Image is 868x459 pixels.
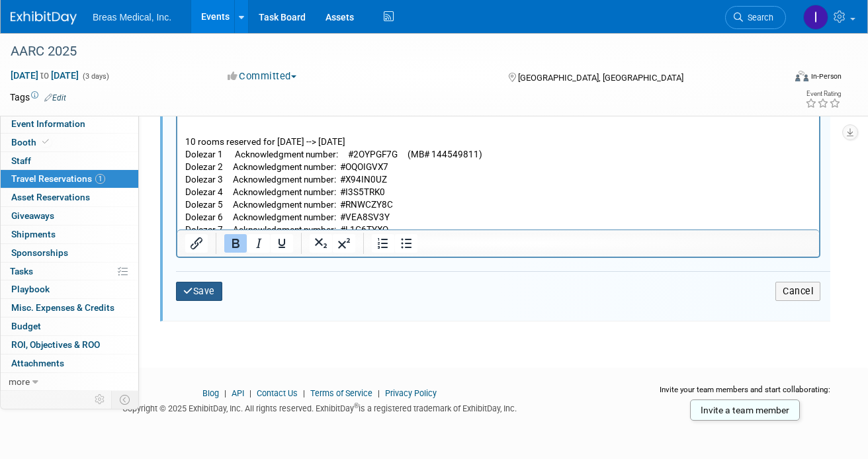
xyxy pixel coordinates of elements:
a: Terms of Service [310,388,372,398]
td: Tags [10,91,66,104]
button: Committed [223,69,302,83]
span: ROI, Objectives & ROO [11,339,100,350]
span: Playbook [11,284,50,294]
a: Invite a team member [690,399,800,421]
button: Underline [271,234,293,253]
a: Misc. Expenses & Credits [1,299,138,317]
span: Giveaways [11,210,54,221]
span: Budget [11,321,41,331]
a: more [1,373,138,391]
a: Tasks [1,263,138,280]
button: Insert/edit link [185,234,208,253]
span: (3 days) [81,72,109,81]
td: Toggle Event Tabs [112,391,139,408]
button: Numbered list [372,234,394,253]
span: | [300,388,308,398]
a: Search [725,6,786,29]
button: Cancel [775,282,820,301]
a: Edit [44,93,66,103]
img: ExhibitDay [11,11,77,24]
a: Asset Reservations [1,188,138,206]
div: Event Rating [805,91,841,97]
span: Breas Medical, Inc. [93,12,171,22]
button: Bold [224,234,247,253]
span: Tasks [10,266,33,276]
span: Travel Reservations [11,173,105,184]
span: [GEOGRAPHIC_DATA], [GEOGRAPHIC_DATA] [518,73,683,83]
sup: ® [354,402,359,409]
a: Sponsorships [1,244,138,262]
a: Booth [1,134,138,151]
a: Contact Us [257,388,298,398]
iframe: Rich Text Area [177,21,819,230]
a: Attachments [1,355,138,372]
span: Shipments [11,229,56,239]
span: Booth [11,137,52,147]
a: API [232,388,244,398]
a: Shipments [1,226,138,243]
button: Save [176,282,222,301]
span: | [374,388,383,398]
a: Travel Reservations1 [1,170,138,188]
span: 1 [95,174,105,184]
span: Staff [11,155,31,166]
div: AARC 2025 [6,40,771,63]
span: Attachments [11,358,64,368]
span: [DATE] [DATE] [10,69,79,81]
a: Staff [1,152,138,170]
div: Event Format [720,69,842,89]
a: ROI, Objectives & ROO [1,336,138,354]
img: Inga Dolezar [803,5,828,30]
a: Giveaways [1,207,138,225]
div: In-Person [810,71,842,81]
button: Subscript [310,234,332,253]
span: | [246,388,255,398]
a: Budget [1,317,138,335]
a: Playbook [1,280,138,298]
div: Invite your team members and start collaborating: [648,384,842,404]
td: Personalize Event Tab Strip [89,391,112,408]
span: Asset Reservations [11,192,90,202]
span: more [9,376,30,387]
span: Search [743,13,773,22]
button: Bullet list [395,234,417,253]
a: Privacy Policy [385,388,437,398]
div: Copyright © 2025 ExhibitDay, Inc. All rights reserved. ExhibitDay is a registered trademark of Ex... [10,399,629,415]
span: Sponsorships [11,247,68,258]
i: Booth reservation complete [42,138,49,146]
span: Event Information [11,118,85,129]
a: Blog [202,388,219,398]
button: Superscript [333,234,355,253]
span: to [38,70,51,81]
span: | [221,388,230,398]
button: Italic [247,234,270,253]
span: Misc. Expenses & Credits [11,302,114,313]
a: Event Information [1,115,138,133]
img: Format-Inperson.png [795,71,808,81]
